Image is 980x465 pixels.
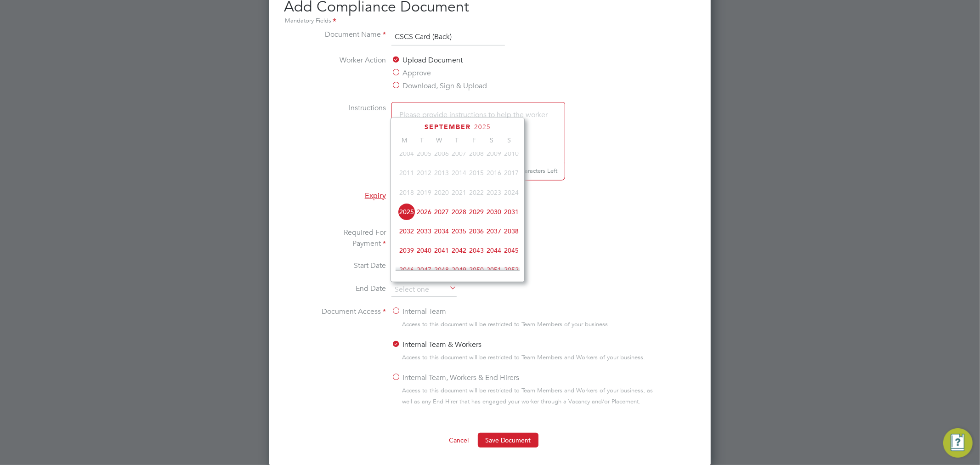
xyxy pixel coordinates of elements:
[415,222,433,240] span: 2033
[317,29,386,44] label: Document Name
[317,260,386,272] label: Start Date
[433,164,450,181] span: 2013
[485,203,503,221] span: 2030
[465,136,483,144] span: F
[402,319,610,330] span: Access to this document will be restricted to Team Members of your business.
[442,433,476,448] button: Cancel
[503,184,520,201] span: 2024
[433,222,450,240] span: 2034
[474,123,491,131] span: 2025
[485,261,503,278] span: 2051
[485,145,503,162] span: 2009
[450,184,468,201] span: 2021
[433,261,450,278] span: 2048
[485,164,503,181] span: 2016
[450,203,468,221] span: 2028
[415,203,433,221] span: 2026
[503,222,520,240] span: 2038
[391,80,487,91] label: Download, Sign & Upload
[503,145,520,162] span: 2010
[402,385,663,407] span: Access to this document will be restricted to Team Members and Workers of your business, as well ...
[503,242,520,259] span: 2045
[468,242,485,259] span: 2043
[391,372,519,383] label: Internal Team, Workers & End Hirers
[284,16,696,26] div: Mandatory Fields
[485,222,503,240] span: 2037
[398,184,415,201] span: 2018
[448,136,465,144] span: T
[317,102,386,179] label: Instructions
[396,136,413,144] span: M
[398,203,415,221] span: 2025
[503,164,520,181] span: 2017
[433,203,450,221] span: 2027
[391,283,457,297] input: Select one
[402,352,645,363] span: Access to this document will be restricted to Team Members and Workers of your business.
[485,184,503,201] span: 2023
[425,123,471,131] span: September
[433,242,450,259] span: 2041
[485,242,503,259] span: 2044
[450,164,468,181] span: 2014
[398,164,415,181] span: 2011
[317,283,386,295] label: End Date
[415,164,433,181] span: 2012
[468,145,485,162] span: 2008
[468,222,485,240] span: 2036
[398,261,415,278] span: 2046
[450,222,468,240] span: 2035
[317,55,386,91] label: Worker Action
[415,261,433,278] span: 2047
[391,339,482,350] label: Internal Team & Workers
[365,191,386,200] span: Expiry
[503,203,520,221] span: 2031
[431,136,448,144] span: W
[450,261,468,278] span: 2049
[478,433,538,448] button: Save Document
[468,164,485,181] span: 2015
[450,242,468,259] span: 2042
[483,136,500,144] span: S
[398,242,415,259] span: 2039
[317,227,386,249] label: Required For Payment
[433,145,450,162] span: 2006
[415,145,433,162] span: 2005
[450,145,468,162] span: 2007
[317,306,386,414] label: Document Access
[398,145,415,162] span: 2004
[433,184,450,201] span: 2020
[391,306,446,317] label: Internal Team
[398,222,415,240] span: 2032
[503,261,520,278] span: 2052
[468,184,485,201] span: 2022
[391,55,463,66] label: Upload Document
[468,261,485,278] span: 2050
[500,136,518,144] span: S
[415,184,433,201] span: 2019
[391,68,431,79] label: Approve
[413,136,431,144] span: T
[468,203,485,221] span: 2029
[415,242,433,259] span: 2040
[943,428,973,458] button: Engage Resource Center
